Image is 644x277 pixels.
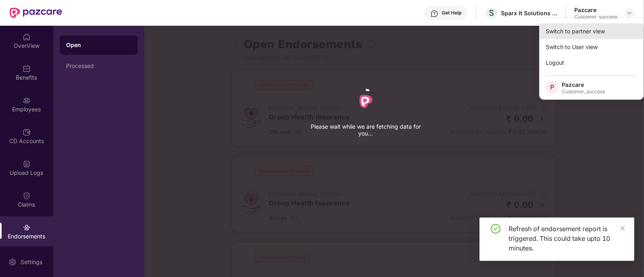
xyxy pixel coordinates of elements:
[23,65,31,73] img: svg+xml;base64,PHN2ZyBpZD0iQmVuZWZpdHMiIHhtbG5zPSJodHRwOi8vd3d3LnczLm9yZy8yMDAwL3N2ZyIgd2lkdGg9Ij...
[539,23,644,39] div: Switch to partner view
[562,88,605,95] div: Customer_success
[18,258,45,266] div: Settings
[66,63,131,69] div: Processed
[509,224,625,253] div: Refresh of endorsement report is triggered. This could take upto 10 minutes.
[501,9,557,17] div: Sparx It Solutions Private Limited
[626,10,633,16] img: svg+xml;base64,PHN2ZyBpZD0iRHJvcGRvd24tMzJ4MzIiIHhtbG5zPSJodHRwOi8vd3d3LnczLm9yZy8yMDAwL3N2ZyIgd2...
[350,85,382,117] div: animation
[430,10,438,18] img: svg+xml;base64,PHN2ZyBpZD0iSGVscC0zMngzMiIgeG1sbnM9Imh0dHA6Ly93d3cudzMub3JnLzIwMDAvc3ZnIiB3aWR0aD...
[489,8,494,18] span: S
[23,160,31,168] img: svg+xml;base64,PHN2ZyBpZD0iVXBsb2FkX0xvZ3MiIGRhdGEtbmFtZT0iVXBsb2FkIExvZ3MiIHhtbG5zPSJodHRwOi8vd3...
[8,258,17,266] img: svg+xml;base64,PHN2ZyBpZD0iU2V0dGluZy0yMHgyMCIgeG1sbnM9Imh0dHA6Ly93d3cudzMub3JnLzIwMDAvc3ZnIiB3aW...
[550,82,554,92] span: P
[23,128,31,136] img: svg+xml;base64,PHN2ZyBpZD0iQ0RfQWNjb3VudHMiIGRhdGEtbmFtZT0iQ0QgQWNjb3VudHMiIHhtbG5zPSJodHRwOi8vd3...
[305,123,426,137] p: Please wait while we are fetching data for you...
[574,6,617,14] div: Pazcare
[23,192,31,200] img: svg+xml;base64,PHN2ZyBpZD0iQ2xhaW0iIHhtbG5zPSJodHRwOi8vd3d3LnczLm9yZy8yMDAwL3N2ZyIgd2lkdGg9IjIwIi...
[10,8,62,18] img: New Pazcare Logo
[539,55,644,70] div: Logout
[574,14,617,20] div: Customer_success
[620,226,625,231] span: close
[491,224,501,234] span: check-circle
[562,81,605,88] div: Pazcare
[539,39,644,55] div: Switch to User view
[442,10,461,16] div: Get Help
[23,96,31,105] img: svg+xml;base64,PHN2ZyBpZD0iRW1wbG95ZWVzIiB4bWxucz0iaHR0cDovL3d3dy53My5vcmcvMjAwMC9zdmciIHdpZHRoPS...
[23,224,31,232] img: svg+xml;base64,PHN2ZyBpZD0iRW5kb3JzZW1lbnRzIiB4bWxucz0iaHR0cDovL3d3dy53My5vcmcvMjAwMC9zdmciIHdpZH...
[66,41,131,49] div: Open
[23,33,31,41] img: svg+xml;base64,PHN2ZyBpZD0iSG9tZSIgeG1sbnM9Imh0dHA6Ly93d3cudzMub3JnLzIwMDAvc3ZnIiB3aWR0aD0iMjAiIG...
